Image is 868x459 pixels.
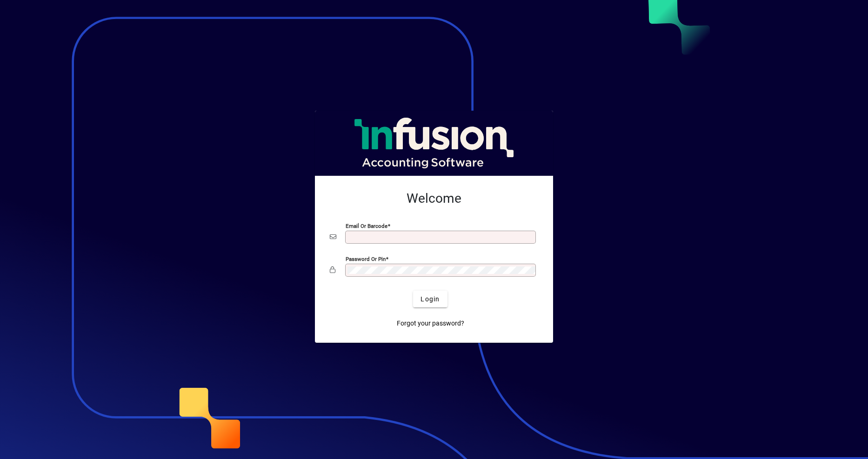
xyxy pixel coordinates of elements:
button: Login [413,291,447,307]
a: Forgot your password? [393,315,468,332]
h2: Welcome [330,191,538,206]
mat-label: Password or Pin [346,256,386,262]
span: Login [421,294,440,304]
span: Forgot your password? [397,319,464,328]
mat-label: Email or Barcode [346,223,387,229]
